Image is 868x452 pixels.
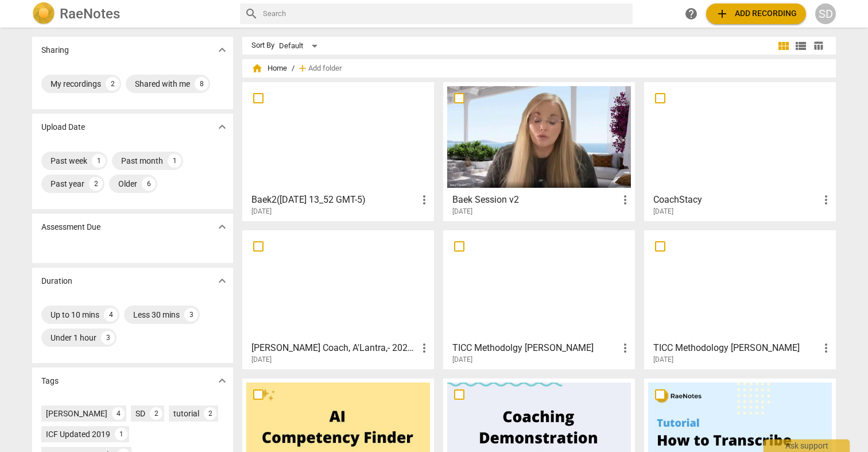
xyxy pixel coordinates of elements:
p: Assessment Due [41,221,100,233]
div: 4 [104,308,118,322]
div: Less 30 mins [133,309,180,320]
div: Older [118,178,137,190]
h3: Triad Stacy Coach, A'Lantra,- 2025_03_01 12_56 CST - Recording 2 [251,341,417,355]
div: Up to 10 mins [51,309,99,320]
a: LogoRaeNotes [32,2,231,25]
button: SD [815,3,836,24]
span: view_module [777,39,790,53]
h3: Baek Session v2 [452,193,618,207]
button: List view [792,37,809,55]
button: Table view [809,37,827,55]
div: Sort By [251,41,274,50]
div: Past week [51,155,87,167]
span: expand_more [215,374,229,388]
span: [DATE] [452,355,472,365]
p: Tags [41,375,59,387]
div: 2 [204,407,216,420]
span: view_list [794,39,808,53]
div: 1 [92,154,106,168]
span: add [715,7,729,21]
button: Show more [214,372,231,389]
div: Default [279,37,321,55]
div: Shared with me [135,78,190,90]
p: Duration [41,275,72,287]
button: Tile view [775,37,792,55]
div: 1 [115,428,127,441]
p: Upload Date [41,121,85,133]
div: Under 1 hour [51,332,96,343]
span: [DATE] [251,207,272,217]
span: more_vert [417,341,431,355]
span: Add folder [308,64,342,73]
span: expand_more [215,43,229,57]
span: [DATE] [653,207,673,217]
h3: CoachStacy [653,193,819,207]
div: 1 [168,154,181,168]
p: Sharing [41,44,69,56]
h2: RaeNotes [60,6,120,22]
div: tutorial [173,408,199,419]
h3: TICC Methodolgy Nadine [452,341,618,355]
a: [PERSON_NAME] Coach, A'Lantra,- 2025_03_01 12_56 CST - Recording 2[DATE] [246,234,430,364]
a: Baek Session v2[DATE] [447,86,631,216]
div: 8 [195,77,208,91]
button: Show more [214,118,231,136]
div: Past month [121,155,163,167]
h3: Baek2(2025-09-24 13_52 GMT-5) [251,193,417,207]
div: 6 [142,177,156,191]
span: home [251,63,263,74]
div: 4 [112,407,125,420]
a: CoachStacy[DATE] [648,86,832,216]
input: Search [263,5,628,23]
span: table_chart [813,40,824,51]
span: search [245,7,258,21]
a: TICC Methodolgy [PERSON_NAME][DATE] [447,234,631,364]
span: more_vert [417,193,431,207]
img: Logo [32,2,55,25]
div: Ask support [764,439,850,452]
span: [DATE] [653,355,673,365]
span: expand_more [215,220,229,234]
button: Show more [214,41,231,59]
div: 2 [150,407,162,420]
span: more_vert [618,341,632,355]
div: My recordings [51,78,101,90]
div: Past year [51,178,84,190]
a: TICC Methodology [PERSON_NAME][DATE] [648,234,832,364]
div: 3 [184,308,198,322]
span: [DATE] [452,207,472,217]
span: Home [251,63,287,74]
div: 3 [101,331,115,345]
span: add [297,63,308,74]
div: ICF Updated 2019 [46,428,110,440]
span: more_vert [819,341,833,355]
div: 2 [89,177,103,191]
span: help [684,7,698,21]
h3: TICC Methodology Rebecca [653,341,819,355]
div: SD [135,408,145,419]
span: more_vert [819,193,833,207]
span: expand_more [215,120,229,134]
div: [PERSON_NAME] [46,408,107,419]
a: Help [681,3,702,24]
button: Show more [214,218,231,235]
div: 2 [106,77,119,91]
button: Upload [706,3,806,24]
span: more_vert [618,193,632,207]
span: expand_more [215,274,229,288]
button: Show more [214,272,231,289]
span: [DATE] [251,355,272,365]
span: Add recording [715,7,797,21]
a: Baek2([DATE] 13_52 GMT-5)[DATE] [246,86,430,216]
span: / [292,64,294,73]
